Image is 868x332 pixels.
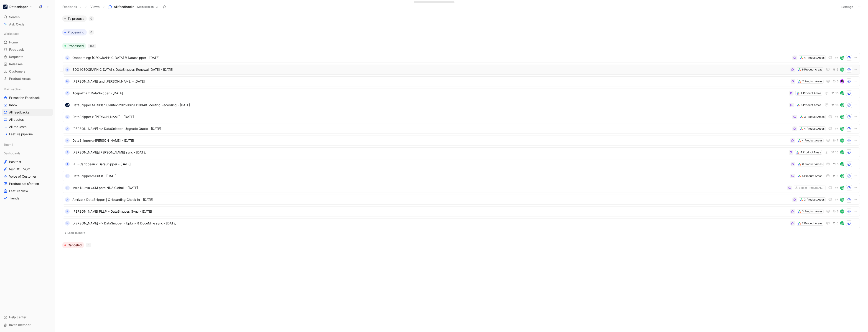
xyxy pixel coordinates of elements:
[2,141,53,148] div: Team 1
[4,151,20,156] span: Dashboards
[65,162,70,166] div: A
[60,3,84,10] button: Feedback
[65,138,70,143] div: R
[9,5,28,9] h1: Datasnipper
[9,196,19,201] span: Trends
[62,242,84,248] button: Canceled
[63,218,860,228] a: H[PERSON_NAME] <> DataSnipper - UpLink & DocuMine sync - [DATE]2 Product Areas6avatar
[832,174,839,179] button: 6
[841,103,844,107] img: avatar
[137,5,154,9] span: Main section
[72,197,791,202] span: Amrize x DataSnipper | Onboarding Check In - [DATE]
[9,47,24,52] span: Feedback
[72,126,791,131] span: [PERSON_NAME] <> DataSnipper: Upgrade Quote - [DATE]
[4,87,22,91] span: Main section
[837,163,838,166] span: 5
[2,150,53,157] div: Dashboards
[9,117,24,122] span: All quotes
[63,147,860,157] a: F[PERSON_NAME]/[PERSON_NAME] sync - [DATE]4 Product Areas10avatar
[841,186,844,189] img: avatar
[63,136,860,146] a: RDataSnipper<>[PERSON_NAME] - [DATE]4 Product Areas7avatar
[9,132,33,136] span: Feature pipeline
[801,91,821,96] div: 4 Product Areas
[839,4,855,10] button: Settings
[9,55,23,59] span: Requests
[65,174,70,178] div: H
[832,162,839,167] button: 5
[2,94,53,101] a: Extraction Feedback
[2,21,53,28] a: Ask Cycle
[63,230,860,236] button: Load 15 more
[65,209,70,214] div: B
[63,53,860,63] a: DOnboarding: [GEOGRAPHIC_DATA] // Datasnipper - [DATE]4 Product Areasavatar
[799,186,825,190] div: Select Product Areas
[802,79,822,84] div: 2 Product Areas
[2,109,53,116] a: All feedbacks
[72,161,789,167] span: HLB Caribbean x DataSnipper - [DATE]
[802,221,822,226] div: 2 Product Areas
[2,158,53,165] a: Bas test
[830,150,839,155] button: 10
[9,189,28,193] span: Feature view
[9,14,20,20] span: Search
[2,150,53,202] div: DashboardsBas testtest DOL VOCVoice of CustomerProduct satisfactionFeature viewTrends
[65,103,70,107] img: logo
[63,206,860,216] a: B[PERSON_NAME] PLLP + DataSnipper: Sync - [DATE]3 Product Areas5avatar
[63,112,860,122] a: SDataSnipper x [PERSON_NAME] - [DATE]3 Product Areasavatar
[65,126,70,131] div: A
[89,16,94,21] div: 0
[65,150,70,155] div: F
[2,131,53,138] a: Feature pipeline
[2,116,53,123] a: All quotes
[802,138,822,143] div: 4 Product Areas
[841,163,844,166] img: avatar
[801,103,821,107] div: 5 Product Areas
[2,195,53,202] a: Trends
[62,29,87,35] button: Processing
[72,91,787,96] span: Acepalma x DataSnipper - [DATE]
[841,198,844,201] img: avatar
[841,56,844,59] img: avatar
[62,15,87,22] button: To process
[68,16,84,21] span: To process
[837,80,838,83] span: 5
[72,185,786,191] span: Intro Nueva CSM para NDA Global! - [DATE]
[65,91,70,96] div: C
[9,22,24,27] span: Ask Cycle
[2,141,53,149] div: Team 1
[106,3,160,10] button: All feedbacksMain section
[2,102,53,108] a: Inbox
[841,174,844,178] img: avatar
[800,150,821,155] div: 4 Product Areas
[89,30,94,35] div: 0
[72,67,789,72] span: BDO [GEOGRAPHIC_DATA] x DataSnipper: Renewal [DATE] - [DATE]
[9,96,40,100] span: Extraction Feedback
[3,5,8,9] img: Datasnipper
[62,43,86,49] button: Processed
[9,103,18,107] span: Inbox
[60,15,862,25] div: To process0
[832,79,839,84] button: 5
[72,209,789,214] span: [PERSON_NAME] PLLP + DataSnipper: Sync - [DATE]
[837,222,838,225] span: 6
[72,55,791,60] span: Onboarding: [GEOGRAPHIC_DATA] // Datasnipper - [DATE]
[835,92,838,95] span: 15
[2,86,53,93] div: Main section
[65,67,70,72] div: B
[841,115,844,118] img: avatar
[832,138,839,143] button: 7
[841,139,844,142] img: avatar
[2,166,53,173] a: test DOL VOC
[841,222,844,225] img: avatar
[60,242,862,252] div: Canceled0
[2,314,53,321] div: Help center
[9,167,30,171] span: test DOL VOC
[114,5,135,9] span: All feedbacks
[65,197,70,202] div: A
[2,188,53,194] a: Feature view
[2,39,53,46] a: Home
[2,173,53,180] a: Voice of Customer
[841,92,844,95] img: avatar
[9,125,26,129] span: All requests
[2,4,34,10] button: DatasnipperDatasnipper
